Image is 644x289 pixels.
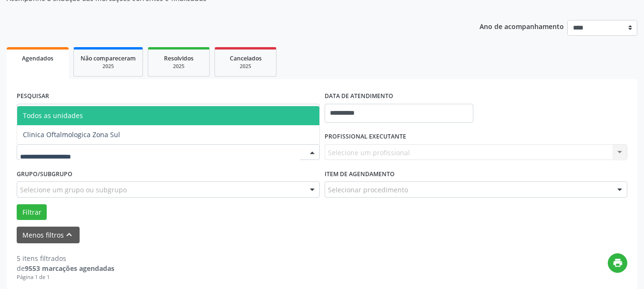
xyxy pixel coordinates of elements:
[81,63,136,70] div: 2025
[17,253,114,263] div: 5 itens filtrados
[17,273,114,281] div: Página 1 de 1
[17,167,72,181] label: Grupo/Subgrupo
[325,89,393,104] label: DATA DE ATENDIMENTO
[155,63,203,70] div: 2025
[325,167,395,181] label: Item de agendamento
[230,54,262,62] span: Cancelados
[164,54,194,62] span: Resolvidos
[17,89,49,104] label: PESQUISAR
[23,111,83,120] span: Todos as unidades
[20,185,127,195] span: Selecione um grupo ou subgrupo
[23,130,120,139] span: Clinica Oftalmologica Zona Sul
[222,63,269,70] div: 2025
[325,130,406,144] label: PROFISSIONAL EXECUTANTE
[81,54,136,62] span: Não compareceram
[17,263,114,273] div: de
[64,229,74,240] i: keyboard_arrow_up
[22,54,53,62] span: Agendados
[17,227,80,243] button: Menos filtroskeyboard_arrow_up
[17,204,47,220] button: Filtrar
[328,185,408,195] span: Selecionar procedimento
[613,258,623,268] i: print
[608,253,627,273] button: print
[25,264,114,273] strong: 9553 marcações agendadas
[480,20,564,32] p: Ano de acompanhamento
